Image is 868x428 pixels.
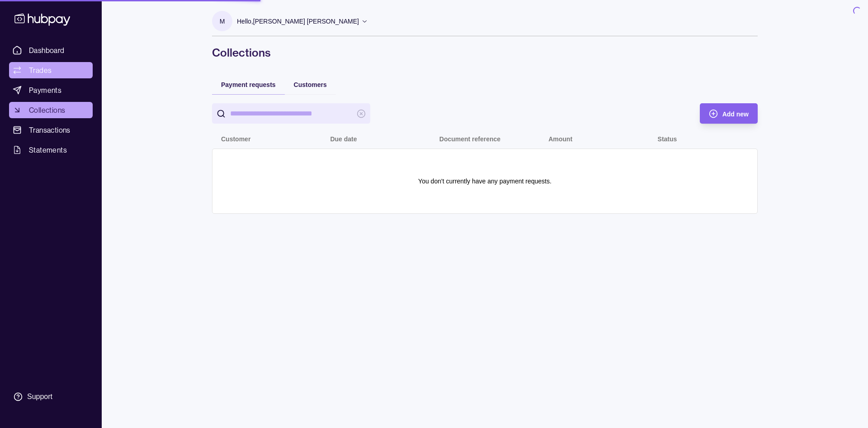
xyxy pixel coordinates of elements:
span: Collections [29,105,65,115]
p: Amount [548,135,572,143]
h1: Collections [212,45,758,60]
span: Dashboard [29,45,65,56]
span: Transactions [29,125,71,135]
a: Payments [9,82,93,98]
span: Statements [29,144,67,155]
p: Customer [221,135,250,143]
a: Support [9,387,93,406]
a: Collections [9,102,93,118]
p: Document reference [439,135,500,143]
span: Payments [29,85,61,96]
p: You don't currently have any payment requests. [418,176,552,186]
p: Status [658,135,677,143]
p: M [220,16,225,26]
span: Add new [722,111,749,118]
div: Support [27,392,52,402]
p: Due date [330,135,357,143]
p: Hello, [PERSON_NAME] [PERSON_NAME] [237,16,359,26]
a: Transactions [9,122,93,138]
span: Payment requests [221,81,276,88]
button: Add new [700,103,758,124]
input: search [230,103,352,124]
span: Customers [294,81,327,88]
a: Statements [9,142,93,158]
a: Trades [9,62,93,78]
span: Trades [29,65,52,76]
a: Dashboard [9,42,93,58]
